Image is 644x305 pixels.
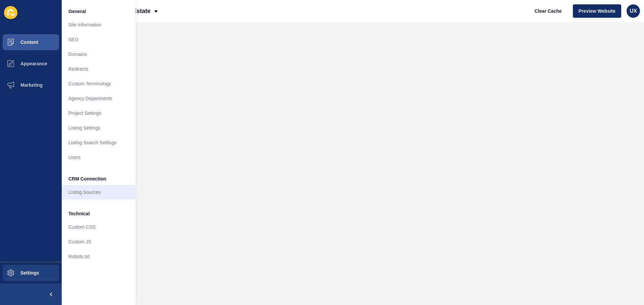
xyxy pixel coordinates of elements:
a: Custom CSS [62,220,136,234]
span: Clear Cache [535,8,562,14]
a: Redirects [62,62,136,76]
button: Preview Website [573,4,621,18]
a: Site Information [62,17,136,32]
a: Listing Settings [62,121,136,135]
a: Custom Terminology [62,76,136,91]
span: UX [630,8,637,14]
a: Users [62,150,136,165]
span: CRM Connection [68,175,106,182]
a: SEO [62,32,136,47]
button: Clear Cache [529,4,568,18]
a: Robots.txt [62,249,136,264]
a: Custom JS [62,234,136,249]
a: Listing Search Settings [62,135,136,150]
span: Preview Website [579,8,615,14]
span: Technical [68,210,90,217]
a: Domains [62,47,136,62]
a: Agency Departments [62,91,136,106]
a: Project Settings [62,106,136,121]
a: Listing Sources [62,185,136,200]
span: General [68,8,86,15]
